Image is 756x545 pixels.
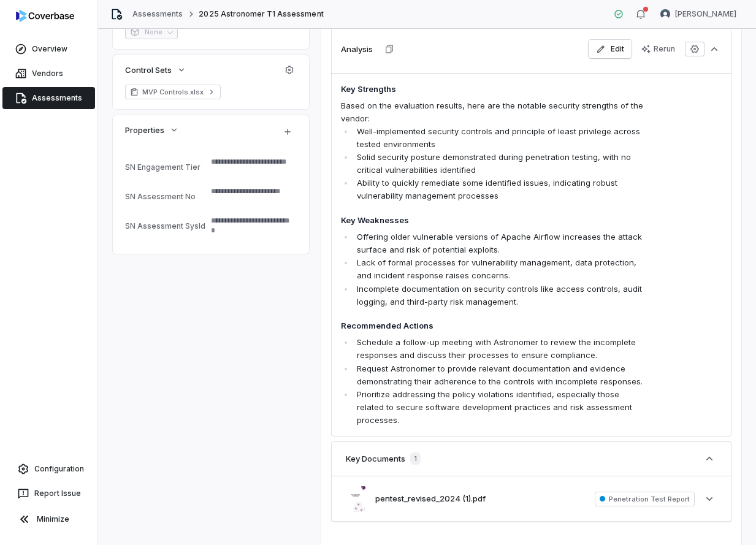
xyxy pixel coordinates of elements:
span: Penetration Test Report [595,492,695,506]
img: logo-D7KZi-bG.svg [16,10,74,22]
a: MVP Controls.xlsx [125,85,221,99]
img: bfc717a8469248c8b1e112fbc70d5510.jpg [346,486,365,511]
li: Offering older vulnerable versions of Apache Airflow increases the attack surface and risk of pot... [354,231,646,256]
li: Lack of formal processes for vulnerability management, data protection, and incident response rai... [354,256,646,282]
button: Tomo Majima avatar[PERSON_NAME] [653,5,744,23]
button: Control Sets [121,59,190,81]
li: Incomplete documentation on security controls like access controls, audit logging, and third-part... [354,283,646,308]
li: Ability to quickly remediate some identified issues, indicating robust vulnerability management p... [354,177,646,202]
h3: Analysis [341,44,373,55]
p: Based on the evaluation results, here are the notable security strengths of the vendor: [341,99,646,125]
div: SN Assessment SysId [125,221,206,231]
h4: Key Weaknesses [341,215,646,227]
a: Assessments [132,9,183,19]
button: pentest_revised_2024 (1).pdf [375,493,486,505]
span: 2025 Astronomer T1 Assessment [199,9,323,19]
div: Rerun [641,44,675,54]
div: SN Engagement Tier [125,162,206,172]
li: Prioritize addressing the policy violations identified, especially those related to secure softwa... [354,388,646,427]
a: Vendors [2,63,95,85]
span: 1 [410,452,421,465]
li: Well-implemented security controls and principle of least privilege across tested environments [354,125,646,151]
button: Rerun [634,40,682,58]
button: Edit [589,40,632,58]
span: Control Sets [125,64,172,75]
h3: Key Documents [346,453,405,464]
a: Overview [2,38,95,60]
img: Tomo Majima avatar [660,9,670,19]
span: [PERSON_NAME] [675,9,736,19]
span: Properties [125,124,164,135]
li: Request Astronomer to provide relevant documentation and evidence demonstrating their adherence t... [354,362,646,388]
button: Minimize [5,507,93,532]
button: Report Issue [5,482,93,505]
a: Configuration [5,458,93,480]
a: Assessments [2,87,95,109]
span: MVP Controls.xlsx [142,87,204,97]
li: Solid security posture demonstrated during penetration testing, with no critical vulnerabilities ... [354,151,646,177]
button: Properties [121,119,183,141]
h4: Recommended Actions [341,320,646,332]
h4: Key Strengths [341,83,646,96]
div: SN Assessment No [125,192,206,201]
li: Schedule a follow-up meeting with Astronomer to review the incomplete responses and discuss their... [354,336,646,362]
